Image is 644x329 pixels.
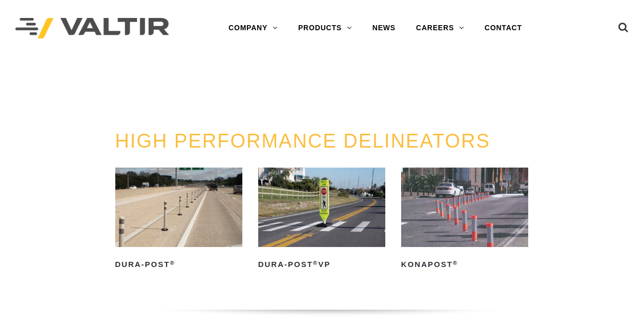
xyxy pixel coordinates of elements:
[474,18,532,38] a: CONTACT
[218,18,288,38] a: COMPANY
[258,168,385,273] a: Dura-Post®VP
[406,18,474,38] a: CAREERS
[401,256,528,273] h2: KonaPost
[313,260,318,266] sup: ®
[288,18,362,38] a: PRODUCTS
[15,18,169,39] img: Valtir
[170,260,175,266] sup: ®
[362,18,406,38] a: NEWS
[453,260,458,266] sup: ®
[401,168,528,273] a: KonaPost®
[258,256,385,273] h2: Dura-Post VP
[115,168,242,273] a: Dura-Post®
[115,130,490,152] a: HIGH PERFORMANCE DELINEATORS
[115,256,242,273] h2: Dura-Post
